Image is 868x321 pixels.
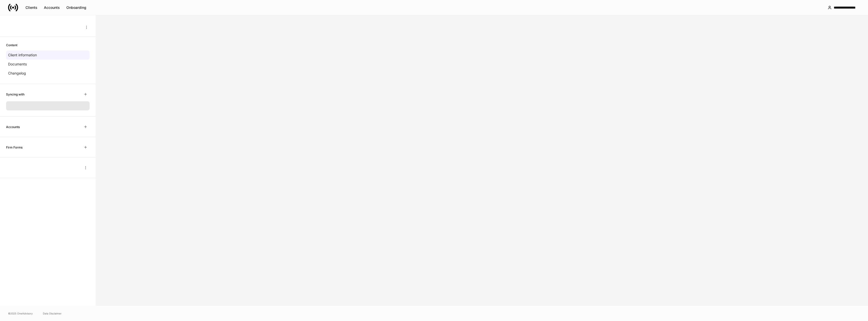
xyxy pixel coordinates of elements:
a: Client information [6,51,90,60]
div: Accounts [44,5,60,10]
h6: Content [6,43,17,47]
h6: Firm Forms [6,145,22,150]
a: Documents [6,60,90,69]
p: Client information [8,53,37,58]
h6: Accounts [6,125,20,129]
a: Data Disclaimer [43,311,62,315]
span: © 2025 OneAdvisory [8,311,33,315]
h6: Syncing with [6,92,24,97]
button: Accounts [41,4,63,12]
button: Onboarding [63,4,90,12]
p: Documents [8,62,27,67]
div: Clients [25,5,37,10]
a: Changelog [6,69,90,78]
div: Onboarding [66,5,86,10]
p: Changelog [8,71,26,76]
button: Clients [22,4,41,12]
